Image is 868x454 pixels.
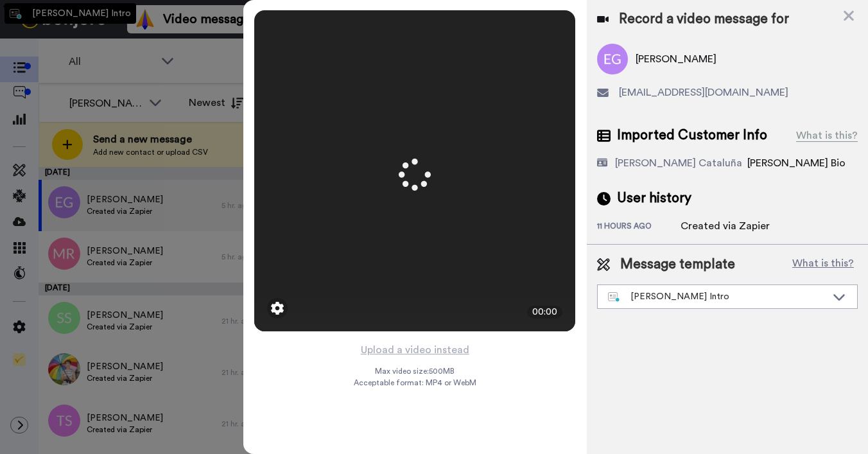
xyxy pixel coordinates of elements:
[620,255,735,274] span: Message template
[788,255,858,274] button: What is this?
[747,158,846,168] span: [PERSON_NAME] Bio
[608,290,826,303] div: [PERSON_NAME] Intro
[796,128,858,143] div: What is this?
[608,292,620,302] img: nextgen-template.svg
[375,366,455,376] span: Max video size: 500 MB
[597,221,681,234] div: 11 hours ago
[615,155,742,171] div: [PERSON_NAME] Cataluña
[271,302,284,315] img: ic_gear.svg
[617,126,767,145] span: Imported Customer Info
[357,342,473,358] button: Upload a video instead
[681,218,770,234] div: Created via Zapier
[617,189,691,208] span: User history
[354,378,476,388] span: Acceptable format: MP4 or WebM
[619,85,788,100] span: [EMAIL_ADDRESS][DOMAIN_NAME]
[527,306,562,319] div: 00:00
